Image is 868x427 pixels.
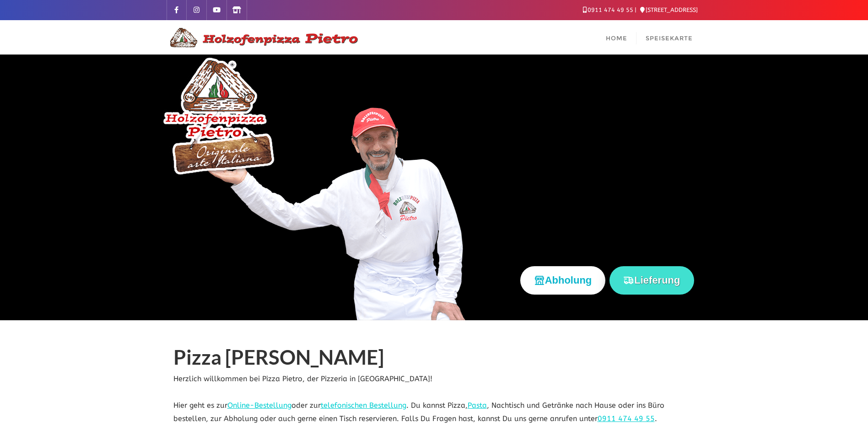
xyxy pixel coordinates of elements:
[598,414,655,423] a: 0911 474 49 55
[227,401,291,410] a: Online-Bestellung
[597,20,636,55] a: Home
[606,34,627,42] span: Home
[167,27,359,49] img: Logo
[520,266,606,294] button: Abholung
[167,346,702,426] div: Herzlich willkommen bei Pizza Pietro, der Pizzeria in [GEOGRAPHIC_DATA]! Hier geht es zur oder zu...
[173,346,695,372] h1: Pizza [PERSON_NAME]
[636,20,702,55] a: Speisekarte
[609,266,694,294] button: Lieferung
[583,6,633,13] a: 0911 474 49 55
[468,401,487,410] a: Pasta
[321,401,406,410] a: telefonischen Bestellung
[640,6,698,13] a: [STREET_ADDRESS]
[646,34,693,42] span: Speisekarte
